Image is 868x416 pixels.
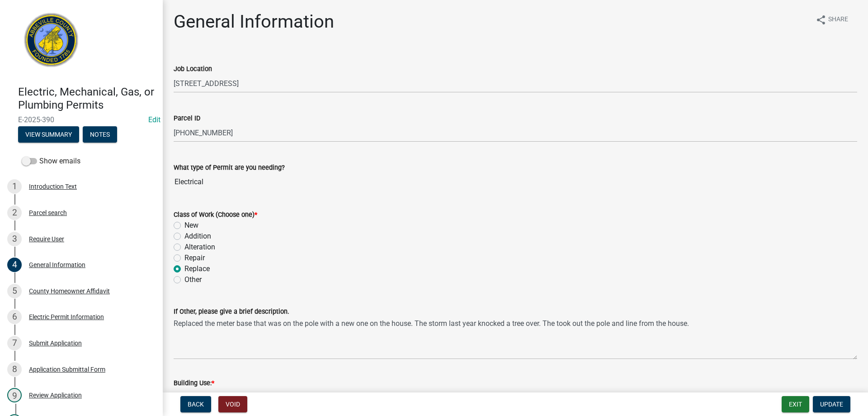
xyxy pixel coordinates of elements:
[174,115,200,122] label: Parcel ID
[174,212,257,218] label: Class of Work (Choose one)
[184,242,215,253] label: Alteration
[7,362,22,377] div: 8
[18,10,85,76] img: Abbeville County, South Carolina
[83,126,117,143] button: Notes
[188,401,204,408] span: Back
[29,262,85,268] div: General Information
[184,274,202,285] label: Other
[184,220,198,231] label: New
[828,14,848,25] span: Share
[174,309,289,315] label: If Other, please give a brief description.
[29,183,77,190] div: Introduction Text
[808,11,855,29] button: shareShare
[148,115,160,124] wm-modal-confirm: Edit Application Number
[180,396,211,412] button: Back
[820,401,843,408] span: Update
[184,263,210,274] label: Replace
[816,14,826,25] i: share
[7,206,22,220] div: 2
[22,156,80,167] label: Show emails
[29,210,67,216] div: Parcel search
[7,388,22,402] div: 9
[7,284,22,298] div: 5
[218,396,247,412] button: Void
[174,165,285,171] label: What type of Permit are you needing?
[18,115,145,124] span: E-2025-390
[29,236,64,242] div: Require User
[7,258,22,272] div: 4
[184,231,211,242] label: Addition
[29,340,82,346] div: Submit Application
[29,392,82,398] div: Review Application
[7,179,22,194] div: 1
[7,336,22,350] div: 7
[29,366,105,373] div: Application Submittal Form
[184,253,205,263] label: Repair
[174,11,334,33] h1: General Information
[813,396,850,412] button: Update
[7,232,22,246] div: 3
[18,86,156,112] h4: Electric, Mechanical, Gas, or Plumbing Permits
[18,131,79,139] wm-modal-confirm: Summary
[83,131,117,139] wm-modal-confirm: Notes
[174,66,212,72] label: Job Location
[18,126,79,143] button: View Summary
[7,310,22,324] div: 6
[184,388,220,399] label: Residential
[29,288,110,294] div: County Homeowner Affidavit
[174,380,214,387] label: Building Use:
[782,396,809,412] button: Exit
[29,314,104,320] div: Electric Permit Information
[148,115,160,124] a: Edit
